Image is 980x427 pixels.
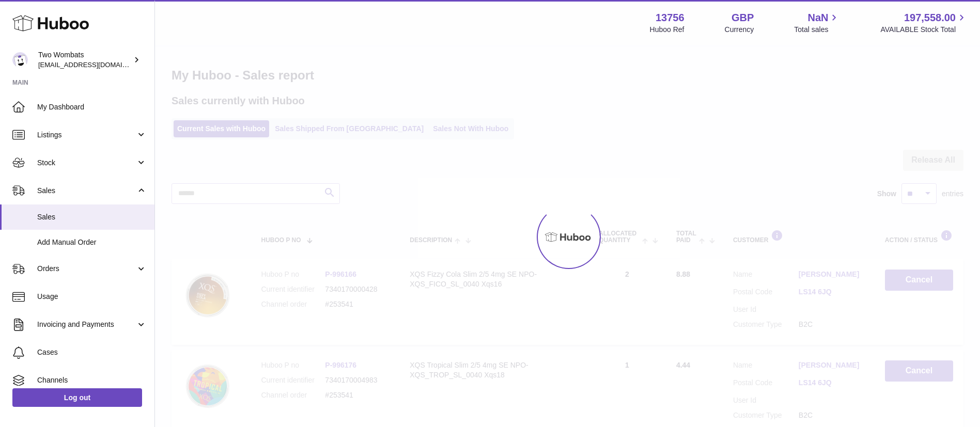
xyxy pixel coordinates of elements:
[12,52,28,68] img: internalAdmin-13756@internal.huboo.com
[37,212,147,222] span: Sales
[38,60,152,69] span: [EMAIL_ADDRESS][DOMAIN_NAME]
[880,25,968,35] span: AVAILABLE Stock Total
[880,11,968,35] a: 197,558.00 AVAILABLE Stock Total
[904,11,956,25] span: 197,558.00
[37,320,136,329] span: Invoicing and Payments
[37,130,136,140] span: Listings
[37,238,147,247] span: Add Manual Order
[650,25,685,35] div: Huboo Ref
[656,11,685,25] strong: 13756
[794,25,840,35] span: Total sales
[37,292,147,302] span: Usage
[37,347,147,357] span: Cases
[807,11,828,25] span: NaN
[37,102,147,112] span: My Dashboard
[38,50,131,70] div: Two Wombats
[37,158,136,168] span: Stock
[12,388,142,407] a: Log out
[37,264,136,274] span: Orders
[725,25,754,35] div: Currency
[732,11,754,25] strong: GBP
[37,186,136,196] span: Sales
[794,11,840,35] a: NaN Total sales
[37,375,147,385] span: Channels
